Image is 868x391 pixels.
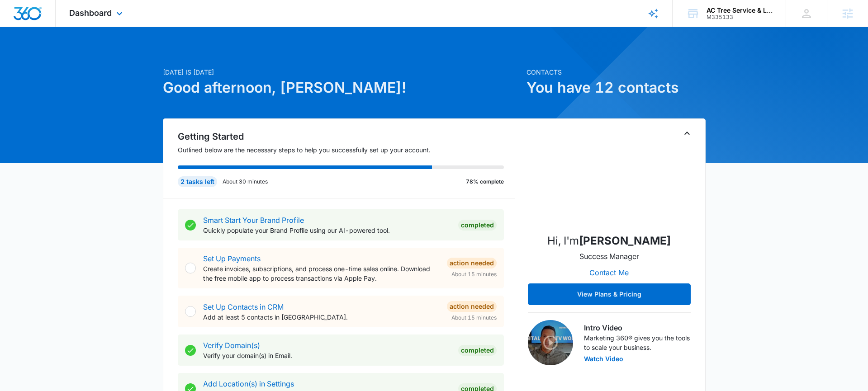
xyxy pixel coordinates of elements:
p: Verify your domain(s) in Email. [203,351,451,360]
a: Set Up Contacts in CRM [203,302,284,311]
h1: Good afternoon, [PERSON_NAME]! [163,77,521,99]
a: Smart Start Your Brand Profile [203,216,304,225]
span: About 15 minutes [451,314,497,322]
h1: You have 12 contacts [526,77,706,99]
div: 2 tasks left [178,176,217,187]
strong: [PERSON_NAME] [579,234,671,247]
p: Add at least 5 contacts in [GEOGRAPHIC_DATA]. [203,312,440,322]
span: About 15 minutes [451,270,497,278]
p: 78% complete [466,178,504,186]
div: account name [707,7,773,14]
img: Intro Video [528,320,573,365]
p: Hi, I'm [547,233,671,249]
p: Contacts [526,67,706,77]
div: Completed [458,345,497,356]
button: View Plans & Pricing [528,283,691,305]
div: Action Needed [447,301,497,312]
button: Toggle Collapse [682,128,693,139]
div: Completed [458,220,497,231]
p: Create invoices, subscriptions, and process one-time sales online. Download the free mobile app t... [203,264,440,283]
p: [DATE] is [DATE] [163,67,521,77]
div: Action Needed [447,258,497,269]
img: Mike Davin [564,135,655,226]
button: Contact Me [580,262,638,283]
div: account id [707,14,773,20]
p: About 30 minutes [223,178,268,186]
p: Marketing 360® gives you the tools to scale your business. [584,333,691,352]
p: Outlined below are the necessary steps to help you successfully set up your account. [178,145,515,155]
a: Set Up Payments [203,254,261,263]
h3: Intro Video [584,322,691,333]
p: Quickly populate your Brand Profile using our AI-powered tool. [203,226,451,235]
a: Add Location(s) in Settings [203,379,294,388]
button: Watch Video [584,356,623,362]
p: Success Manager [579,251,639,262]
a: Verify Domain(s) [203,341,260,350]
span: Dashboard [69,8,112,18]
h2: Getting Started [178,130,515,143]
